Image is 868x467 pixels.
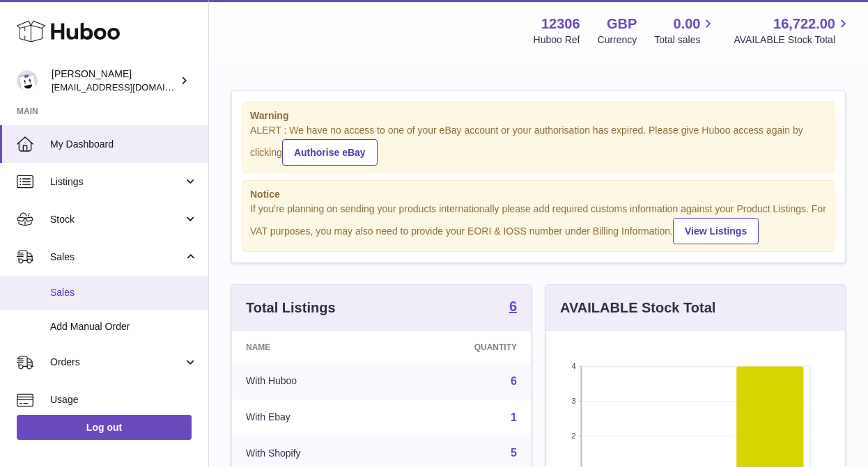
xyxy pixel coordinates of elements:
a: Log out [17,415,192,440]
h3: Total Listings [246,299,336,317]
div: [PERSON_NAME] [52,68,177,94]
strong: Notice [250,188,827,201]
span: Sales [50,286,198,299]
span: Total sales [654,33,716,47]
th: Quantity [393,331,531,363]
span: Stock [50,213,183,226]
a: 5 [511,447,517,459]
strong: GBP [607,15,637,33]
th: Name [232,331,393,363]
h3: AVAILABLE Stock Total [560,299,715,317]
div: If you're planning on sending your products internationally please add required customs informati... [250,203,827,244]
span: 16,722.00 [773,15,835,33]
td: With Ebay [232,399,393,436]
span: Listings [50,175,183,189]
a: 1 [511,411,517,423]
span: 0.00 [674,15,701,33]
img: hello@otect.co [17,70,38,91]
text: 4 [571,362,575,370]
a: 0.00 Total sales [654,15,716,47]
span: My Dashboard [50,138,198,151]
span: Add Manual Order [50,320,198,333]
a: 6 [511,375,517,387]
strong: Warning [250,109,827,122]
span: Usage [50,393,198,406]
span: Sales [50,251,183,264]
a: Authorise eBay [282,139,378,166]
a: View Listings [673,218,759,244]
div: Huboo Ref [534,33,580,47]
div: Currency [598,33,637,47]
span: [EMAIL_ADDRESS][DOMAIN_NAME] [52,81,205,93]
text: 2 [571,432,575,440]
span: AVAILABLE Stock Total [734,33,851,47]
strong: 6 [509,299,517,313]
span: Orders [50,356,183,369]
text: 3 [571,397,575,405]
strong: 12306 [541,15,580,33]
a: 6 [509,299,517,316]
td: With Huboo [232,363,393,399]
div: ALERT : We have no access to one of your eBay account or your authorisation has expired. Please g... [250,124,827,166]
a: 16,722.00 AVAILABLE Stock Total [734,15,851,47]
